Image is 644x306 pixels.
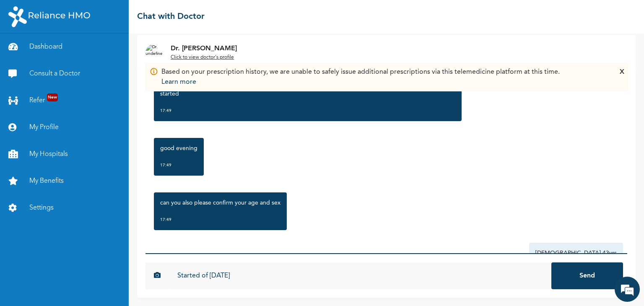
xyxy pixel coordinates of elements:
[49,107,116,192] span: We're online!
[137,10,205,23] h2: Chat with Doctor
[4,231,160,261] textarea: Type your message and hit 'Enter'
[160,199,280,207] p: can you also please confirm your age and sex
[145,44,162,61] img: Dr. undefined`
[160,215,280,224] div: 17:49
[169,262,551,289] input: Chat with doctor
[171,44,237,54] p: Dr. [PERSON_NAME]
[171,55,234,60] u: Click to view doctor's profile
[150,67,158,76] img: Info
[620,67,624,87] div: X
[4,275,82,281] span: Conversation
[160,161,197,169] div: 17:49
[44,47,141,58] div: Chat with us now
[161,67,560,87] div: Based on your prescription history, we are unable to safely issue additional prescriptions via th...
[16,42,34,63] img: d_794563401_company_1708531726252_794563401
[551,262,623,289] button: Send
[161,77,560,87] p: Learn more
[138,4,158,24] div: Minimize live chat window
[82,261,160,287] div: FAQs
[160,106,455,115] div: 17:49
[535,249,617,257] p: [DEMOGRAPHIC_DATA] 43yrs
[8,6,90,27] img: RelianceHMO's Logo
[160,144,197,153] p: good evening
[47,93,58,101] span: New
